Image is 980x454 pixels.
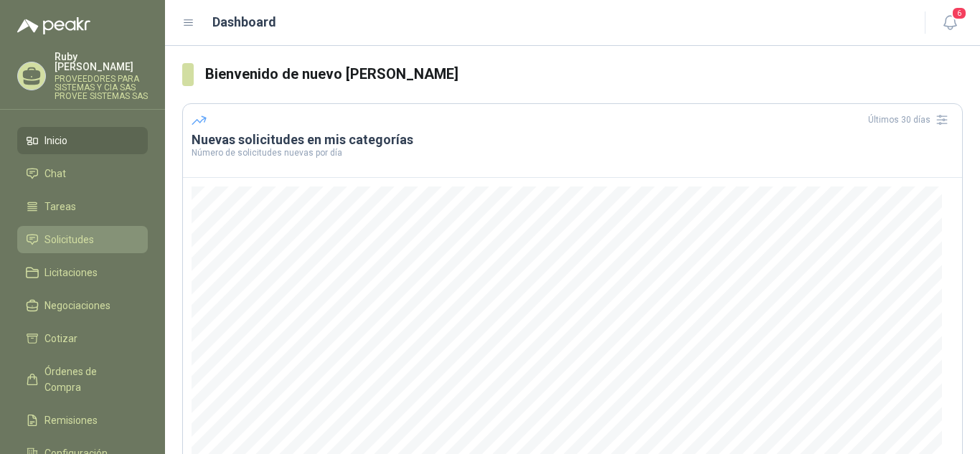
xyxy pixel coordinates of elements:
[44,265,98,280] span: Licitaciones
[44,199,76,214] span: Tareas
[17,407,148,434] a: Remisiones
[44,133,67,148] span: Inicio
[951,6,967,20] span: 6
[17,193,148,220] a: Tareas
[17,292,148,319] a: Negociaciones
[44,412,98,428] span: Remisiones
[17,325,148,352] a: Cotizar
[17,226,148,253] a: Solicitudes
[44,331,77,346] span: Cotizar
[55,75,148,100] p: PROVEEDORES PARA SISTEMAS Y CIA SAS PROVEE SISTEMAS SAS
[192,148,953,157] p: Número de solicitudes nuevas por día
[44,166,66,181] span: Chat
[192,131,953,148] h3: Nuevas solicitudes en mis categorías
[937,10,963,36] button: 6
[868,108,953,131] div: Últimos 30 días
[17,17,90,34] img: Logo peakr
[44,232,94,247] span: Solicitudes
[55,52,148,72] p: Ruby [PERSON_NAME]
[17,160,148,187] a: Chat
[205,63,963,85] h3: Bienvenido de nuevo [PERSON_NAME]
[212,12,276,32] h1: Dashboard
[17,127,148,154] a: Inicio
[44,364,134,395] span: Órdenes de Compra
[44,298,110,313] span: Negociaciones
[17,358,148,401] a: Órdenes de Compra
[17,259,148,286] a: Licitaciones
